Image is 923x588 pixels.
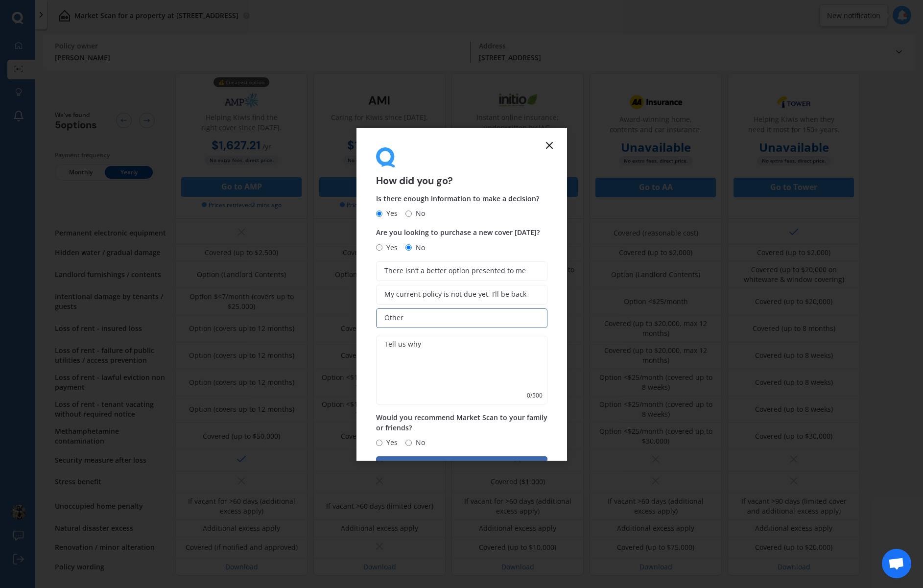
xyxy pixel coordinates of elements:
[376,211,382,217] input: Yes
[376,228,540,237] span: Are you looking to purchase a new cover [DATE]?
[382,208,398,219] span: Yes
[376,440,382,446] input: Yes
[376,456,547,475] button: Submit
[405,440,412,446] input: No
[382,437,398,448] span: Yes
[384,290,526,299] span: My current policy is not due yet, I’ll be back
[405,244,412,251] input: No
[376,194,539,203] span: Is there enough information to make a decision?
[405,211,412,217] input: No
[376,244,382,251] input: Yes
[527,391,543,400] span: 0 / 500
[882,549,911,578] a: Open chat
[412,437,425,448] span: No
[376,147,547,186] div: How did you go?
[376,413,547,432] span: Would you recommend Market Scan to your family or friends?
[412,208,425,219] span: No
[382,242,398,254] span: Yes
[412,242,425,254] span: No
[384,314,403,322] span: Other
[384,267,526,275] span: There isn’t a better option presented to me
